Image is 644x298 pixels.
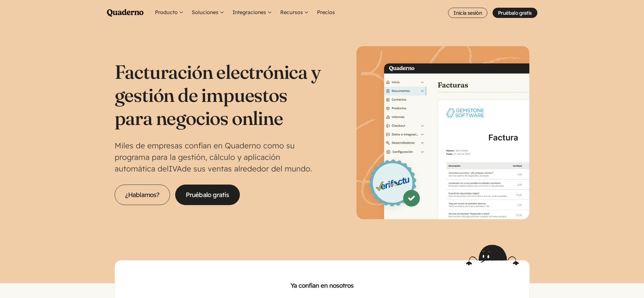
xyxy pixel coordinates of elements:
[115,140,322,174] p: Miles de empresas confían en Quaderno como su programa para la gestión, cálculo y aplicación auto...
[115,60,322,129] h1: Facturación electrónica y gestión de impuestos para negocios online
[356,46,529,219] img: Interfaz de Quaderno mostrando la página Factura con el distintivo Verifactu
[125,281,519,290] h2: Ya confían en nosotros
[169,164,182,173] abbr: Impuesto sobre el Valor Añadido
[493,8,537,18] a: Pruébalo gratis
[175,185,240,205] a: Pruébalo gratis
[448,8,487,18] a: Inicia sesión
[115,185,170,205] a: ¿Hablamos?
